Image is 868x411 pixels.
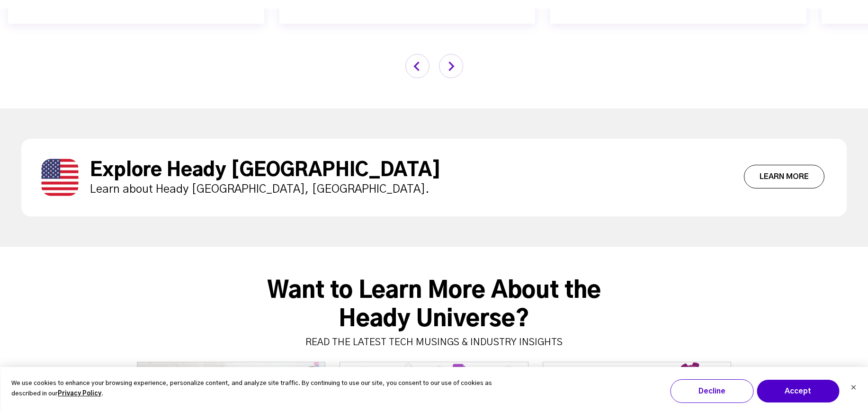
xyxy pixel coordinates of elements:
[305,338,563,347] span: Read the Latest Tech Musings & Industry Insights
[90,184,742,195] div: Learn about Heady [GEOGRAPHIC_DATA], [GEOGRAPHIC_DATA].
[439,54,463,78] img: rightArrow
[756,379,840,403] button: Accept
[11,378,510,400] p: We use cookies to enhance your browsing experience, personalize content, and analyze site traffic...
[90,161,441,180] a: Explore Heady [GEOGRAPHIC_DATA]
[670,379,753,403] button: Decline
[58,389,101,400] a: Privacy Policy
[850,384,856,393] button: Dismiss cookie banner
[405,54,430,78] img: leftArrow
[233,277,635,334] h3: Want to Learn More About the Heady Universe?
[744,165,824,188] a: Learn More
[41,159,79,196] img: Rectangle 92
